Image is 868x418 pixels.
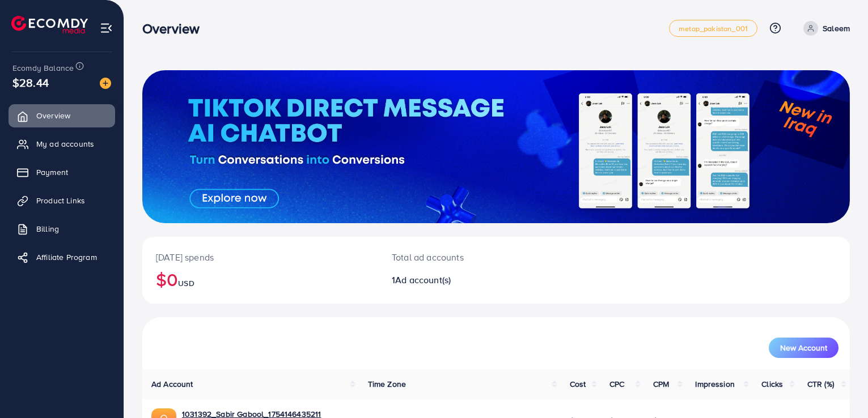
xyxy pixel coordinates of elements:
[9,189,115,212] a: Product Links
[570,378,586,390] span: Cost
[9,104,115,127] a: Overview
[156,268,365,290] h2: $0
[780,344,827,352] span: New Account
[653,378,669,390] span: CPM
[36,223,59,234] span: Billing
[9,246,115,268] a: Affiliate Program
[9,161,115,184] a: Payment
[679,25,748,32] span: metap_pakistan_001
[9,133,115,155] a: My ad accounts
[807,378,834,390] span: CTR (%)
[36,195,85,206] span: Product Links
[142,20,209,37] h3: Overview
[36,167,68,178] span: Payment
[761,378,783,390] span: Clicks
[9,217,115,240] a: Billing
[609,378,624,390] span: CPC
[392,275,541,285] h2: 1
[178,278,194,289] span: USD
[12,74,49,91] span: $28.44
[11,16,88,33] img: logo
[392,250,541,264] p: Total ad accounts
[100,22,113,35] img: menu
[395,274,451,286] span: Ad account(s)
[799,21,850,36] a: Saleem
[695,378,735,390] span: Impression
[36,251,97,263] span: Affiliate Program
[156,250,365,264] p: [DATE] spends
[12,62,74,74] span: Ecomdy Balance
[151,378,193,390] span: Ad Account
[368,378,406,390] span: Time Zone
[100,78,111,89] img: image
[769,338,839,358] button: New Account
[36,110,70,121] span: Overview
[823,22,850,35] p: Saleem
[669,20,757,37] a: metap_pakistan_001
[36,138,94,150] span: My ad accounts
